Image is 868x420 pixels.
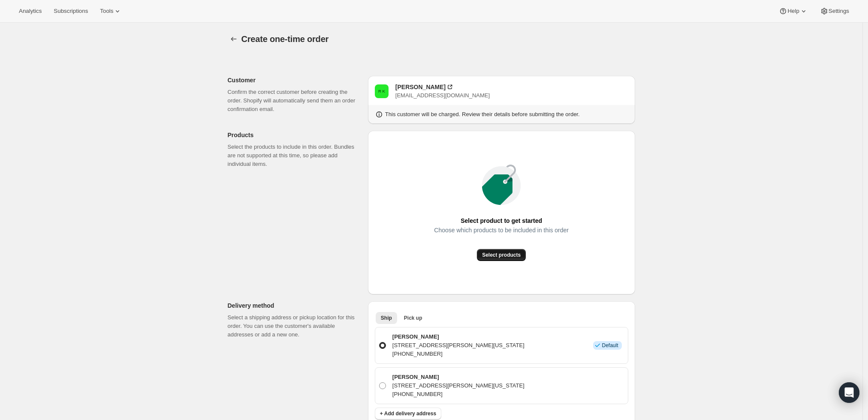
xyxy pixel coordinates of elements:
p: Select a shipping address or pickup location for this order. You can use the customer's available... [228,313,361,339]
span: Ship [381,315,392,321]
span: Settings [829,8,849,15]
button: Select products [477,249,526,261]
button: Analytics [14,5,47,17]
span: Analytics [19,8,42,15]
p: [PHONE_NUMBER] [392,350,524,358]
span: Subscriptions [54,8,88,15]
p: [PHONE_NUMBER] [392,390,524,399]
button: Help [774,5,813,17]
button: + Add delivery address [375,408,441,420]
button: Tools [95,5,127,17]
span: Default [602,342,618,349]
div: [PERSON_NAME] [395,83,446,91]
p: Confirm the correct customer before creating the order. Shopify will automatically send them an o... [228,88,361,114]
span: + Add delivery address [380,410,436,417]
p: [STREET_ADDRESS][PERSON_NAME][US_STATE] [392,381,524,390]
p: Select the products to include in this order. Bundles are not supported at this time, so please a... [228,143,361,168]
p: [STREET_ADDRESS][PERSON_NAME][US_STATE] [392,341,524,350]
span: Choose which products to be included in this order [434,224,569,236]
p: Products [228,131,361,139]
text: R K [378,89,386,93]
span: Pick up [404,315,422,321]
p: This customer will be charged. Review their details before submitting the order. [385,110,580,119]
button: Subscriptions [48,5,93,17]
span: Tools [100,8,113,15]
p: Delivery method [228,301,361,310]
span: [EMAIL_ADDRESS][DOMAIN_NAME] [395,92,490,99]
span: Select product to get started [461,215,542,227]
p: [PERSON_NAME] [392,333,524,341]
span: Select products [482,252,521,258]
span: Robert Kenny [375,84,389,98]
span: Create one-time order [241,34,329,44]
div: Open Intercom Messenger [839,382,859,403]
p: Customer [228,76,361,84]
p: [PERSON_NAME] [392,373,524,381]
span: Help [787,8,799,15]
button: Settings [815,5,854,17]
